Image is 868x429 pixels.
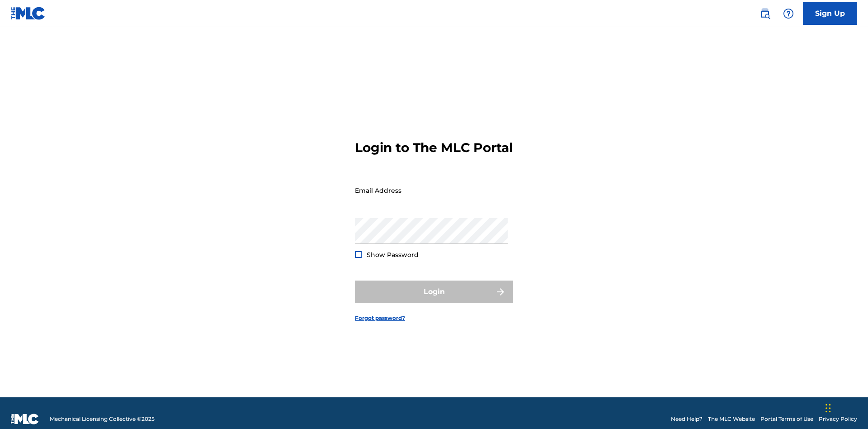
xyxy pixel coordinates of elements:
[759,8,770,19] img: search
[783,8,794,19] img: help
[355,314,405,322] a: Forgot password?
[50,415,155,423] span: Mechanical Licensing Collective © 2025
[367,251,419,259] span: Show Password
[819,415,857,423] a: Privacy Policy
[756,5,774,23] a: Public Search
[823,386,868,429] iframe: Chat Widget
[708,415,755,423] a: The MLC Website
[803,2,857,25] a: Sign Up
[671,415,703,423] a: Need Help?
[11,7,46,20] img: MLC Logo
[11,414,39,424] img: logo
[355,140,513,156] h3: Login to The MLC Portal
[779,5,797,23] div: Help
[760,415,813,423] a: Portal Terms of Use
[826,395,831,422] div: Drag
